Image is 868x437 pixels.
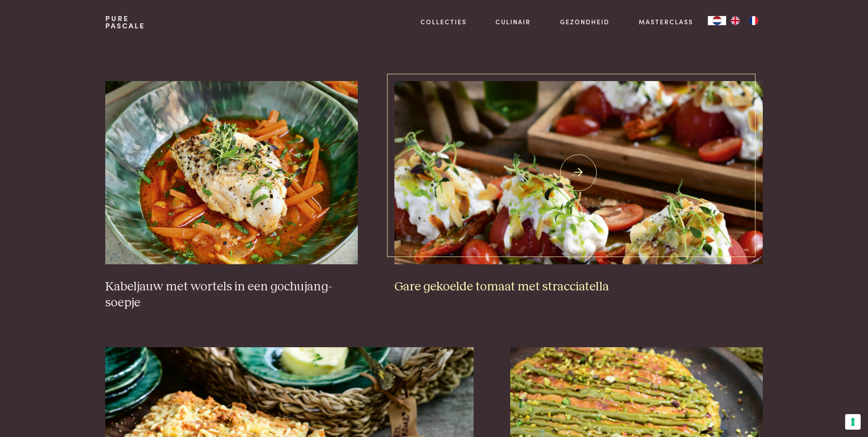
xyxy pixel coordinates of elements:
[708,16,726,25] div: Language
[105,81,358,311] a: Kabeljauw met wortels in een gochujang-soepje Kabeljauw met wortels in een gochujang-soepje
[496,17,531,27] a: Culinair
[394,81,763,264] img: Gare gekoelde tomaat met stracciatella
[726,16,763,25] ul: Language list
[845,414,861,430] button: Uw voorkeuren voor toestemming voor trackingtechnologieën
[639,17,693,27] a: Masterclass
[708,16,763,25] aside: Language selected: Nederlands
[560,17,609,27] a: Gezondheid
[744,16,763,25] a: FR
[394,279,763,295] h3: Gare gekoelde tomaat met stracciatella
[421,17,467,27] a: Collecties
[726,16,744,25] a: EN
[105,15,145,29] a: PurePascale
[105,81,358,264] img: Kabeljauw met wortels in een gochujang-soepje
[394,81,763,295] a: Gare gekoelde tomaat met stracciatella Gare gekoelde tomaat met stracciatella
[708,16,726,25] a: NL
[105,279,358,311] h3: Kabeljauw met wortels in een gochujang-soepje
